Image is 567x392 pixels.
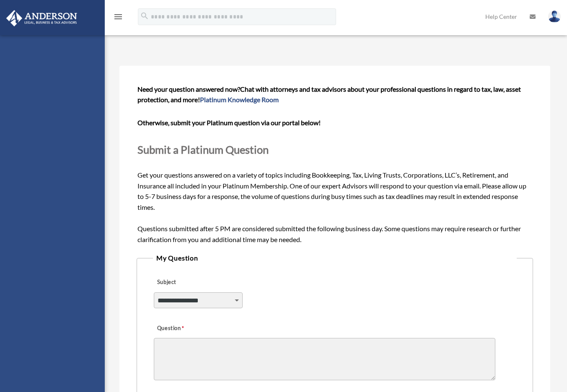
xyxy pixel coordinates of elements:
legend: My Question [153,252,517,264]
span: Need your question answered now? [137,85,240,93]
a: menu [113,15,123,22]
span: Get your questions answered on a variety of topics including Bookkeeping, Tax, Living Trusts, Cor... [137,85,532,243]
img: Anderson Advisors Platinum Portal [4,10,80,26]
a: Platinum Knowledge Room [200,95,279,103]
label: Subject [154,277,233,289]
i: search [140,11,149,21]
i: menu [113,12,123,22]
b: Otherwise, submit your Platinum question via our portal below! [137,119,321,126]
span: Chat with attorneys and tax advisors about your professional questions in regard to tax, law, ass... [137,85,521,104]
label: Question [154,322,219,334]
span: Submit a Platinum Question [137,143,269,156]
img: User Pic [548,10,561,23]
